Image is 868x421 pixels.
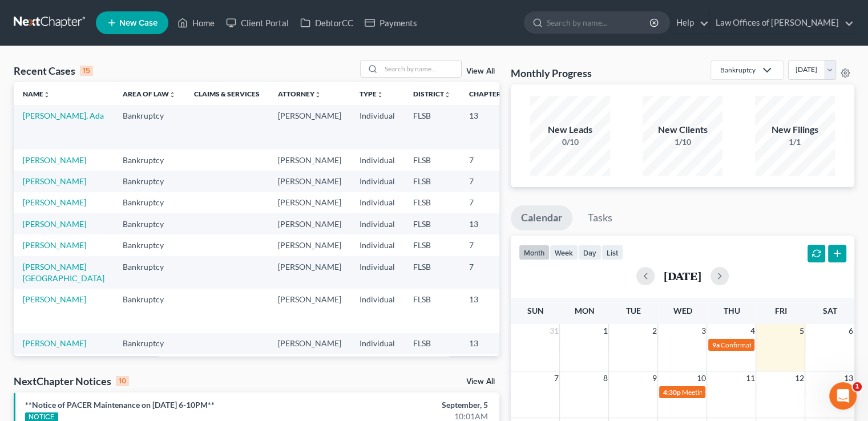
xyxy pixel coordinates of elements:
[294,13,359,33] a: DebtorCC
[269,171,350,192] td: [PERSON_NAME]
[671,13,709,33] a: Help
[712,341,719,349] span: 9a
[774,306,786,315] span: Fri
[673,306,692,315] span: Wed
[843,371,854,385] span: 13
[114,354,185,398] td: Bankruptcy
[552,371,559,385] span: 7
[114,289,185,333] td: Bankruptcy
[547,12,651,33] input: Search by name...
[404,171,460,192] td: FLSB
[269,333,350,354] td: [PERSON_NAME]
[314,91,321,98] i: unfold_more
[269,105,350,149] td: [PERSON_NAME]
[460,234,517,256] td: 7
[172,13,220,33] a: Home
[377,91,383,98] i: unfold_more
[822,306,837,315] span: Sat
[511,66,592,80] h3: Monthly Progress
[710,13,854,33] a: Law Offices of [PERSON_NAME]
[444,91,451,98] i: unfold_more
[119,19,158,27] span: New Case
[663,388,680,396] span: 4:30p
[530,136,610,148] div: 0/10
[269,354,350,398] td: [PERSON_NAME]
[80,66,93,76] div: 15
[381,60,461,77] input: Search by name...
[220,13,294,33] a: Client Portal
[755,123,835,136] div: New Filings
[793,371,805,385] span: 12
[466,67,495,75] a: View All
[350,213,404,234] td: Individual
[798,324,805,338] span: 5
[651,324,657,338] span: 2
[350,234,404,256] td: Individual
[460,105,517,149] td: 13
[14,64,93,78] div: Recent Cases
[23,90,50,98] a: Nameunfold_more
[466,378,495,386] a: View All
[651,371,657,385] span: 9
[116,376,129,386] div: 10
[23,111,104,120] a: [PERSON_NAME], Ada
[460,289,517,333] td: 13
[360,90,383,98] a: Typeunfold_more
[578,245,601,260] button: day
[460,192,517,213] td: 7
[359,13,423,33] a: Payments
[681,388,808,396] span: Meeting of Creditors for [PERSON_NAME]
[527,306,543,315] span: Sun
[25,400,215,410] a: **Notice of PACER Maintenance on [DATE] 6-10PM**
[269,192,350,213] td: [PERSON_NAME]
[269,234,350,256] td: [PERSON_NAME]
[601,371,608,385] span: 8
[626,306,641,315] span: Tue
[720,65,756,75] div: Bankruptcy
[511,205,572,230] a: Calendar
[460,256,517,289] td: 7
[664,270,701,282] h2: [DATE]
[643,123,722,136] div: New Clients
[114,171,185,192] td: Bankruptcy
[269,149,350,171] td: [PERSON_NAME]
[744,371,756,385] span: 11
[23,219,86,229] a: [PERSON_NAME]
[460,213,517,234] td: 13
[23,155,86,165] a: [PERSON_NAME]
[404,213,460,234] td: FLSB
[269,289,350,333] td: [PERSON_NAME]
[23,338,86,348] a: [PERSON_NAME]
[723,306,740,315] span: Thu
[550,245,578,260] button: week
[43,91,50,98] i: unfold_more
[23,262,104,283] a: [PERSON_NAME][GEOGRAPHIC_DATA]
[460,149,517,171] td: 7
[278,90,321,98] a: Attorneyunfold_more
[350,105,404,149] td: Individual
[574,306,594,315] span: Mon
[601,324,608,338] span: 1
[350,171,404,192] td: Individual
[114,213,185,234] td: Bankruptcy
[700,324,706,338] span: 3
[853,382,862,391] span: 1
[23,294,86,304] a: [PERSON_NAME]
[404,149,460,171] td: FLSB
[413,90,451,98] a: Districtunfold_more
[460,333,517,354] td: 13
[578,205,623,230] a: Tasks
[23,197,86,207] a: [PERSON_NAME]
[350,192,404,213] td: Individual
[350,149,404,171] td: Individual
[23,240,86,250] a: [PERSON_NAME]
[341,399,488,411] div: September, 5
[114,333,185,354] td: Bankruptcy
[23,176,86,186] a: [PERSON_NAME]
[350,289,404,333] td: Individual
[114,105,185,149] td: Bankruptcy
[114,256,185,289] td: Bankruptcy
[404,192,460,213] td: FLSB
[123,90,176,98] a: Area of Lawunfold_more
[749,324,756,338] span: 4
